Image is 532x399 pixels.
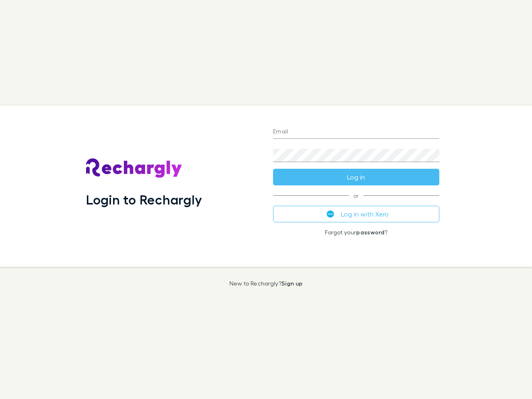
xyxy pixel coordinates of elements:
img: Rechargly's Logo [86,158,182,178]
p: New to Rechargly? [229,280,303,287]
button: Log in [273,169,439,185]
img: Xero's logo [327,210,334,218]
button: Log in with Xero [273,206,439,222]
p: Forgot your ? [273,229,439,236]
h1: Login to Rechargly [86,192,202,207]
a: password [356,229,384,236]
a: Sign up [281,280,303,287]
